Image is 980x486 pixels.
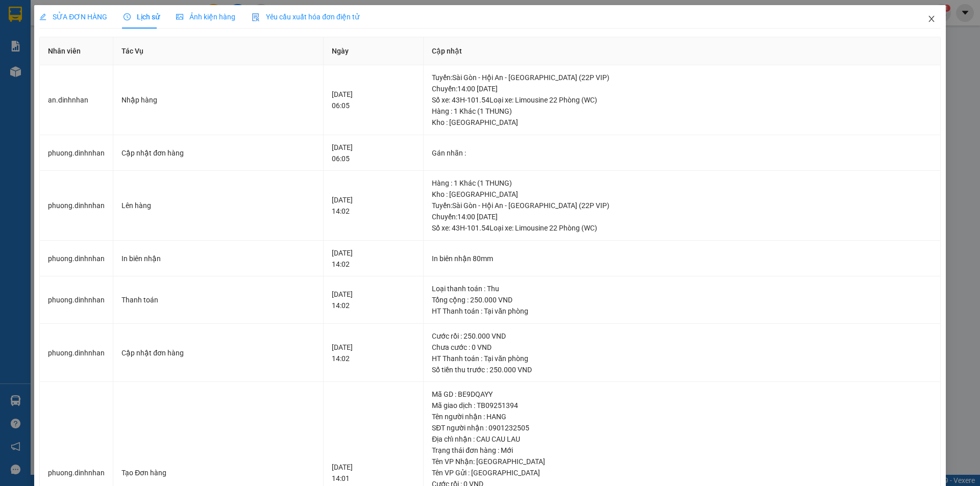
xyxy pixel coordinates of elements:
div: [DATE] 06:05 [332,89,415,111]
div: Thanh toán [121,294,314,305]
div: Tuyến : Sài Gòn - Hội An - [GEOGRAPHIC_DATA] (22P VIP) Chuyến: 14:00 [DATE] Số xe: 43H-101.54 Loạ... [432,72,932,106]
th: Cập nhật [424,37,941,65]
div: [DATE] 14:02 [332,247,415,270]
span: close [927,15,936,23]
td: phuong.dinhnhan [40,276,113,324]
button: Close [917,5,946,34]
div: Hàng : 1 Khác (1 THUNG) [432,177,932,189]
div: [DATE] 06:05 [332,142,415,164]
div: HT Thanh toán : Tại văn phòng [432,305,932,317]
td: phuong.dinhnhan [40,135,113,171]
span: Yêu cầu xuất hóa đơn điện tử [252,13,359,21]
img: icon [252,13,260,21]
div: Kho : [GEOGRAPHIC_DATA] [432,189,932,200]
span: picture [176,13,183,20]
div: Địa chỉ nhận : CAU CAU LAU [432,433,932,445]
div: Tổng cộng : 250.000 VND [432,294,932,305]
div: [DATE] 14:02 [332,194,415,217]
div: Tên VP Nhận: [GEOGRAPHIC_DATA] [432,456,932,467]
div: Hàng : 1 Khác (1 THUNG) [432,106,932,117]
span: clock-circle [124,13,131,20]
td: phuong.dinhnhan [40,241,113,277]
div: Trạng thái đơn hàng : Mới [432,445,932,456]
span: Ảnh kiện hàng [176,13,235,21]
div: HT Thanh toán : Tại văn phòng [432,353,932,364]
td: phuong.dinhnhan [40,171,113,241]
div: In biên nhận [121,253,314,264]
div: Mã giao dịch : TB09251394 [432,400,932,411]
div: Tuyến : Sài Gòn - Hội An - [GEOGRAPHIC_DATA] (22P VIP) Chuyến: 14:00 [DATE] Số xe: 43H-101.54 Loạ... [432,200,932,234]
div: Số tiền thu trước : 250.000 VND [432,364,932,375]
div: Loại thanh toán : Thu [432,283,932,294]
span: edit [39,13,46,20]
span: SỬA ĐƠN HÀNG [39,13,107,21]
div: Gán nhãn : [432,147,932,159]
div: Nhập hàng [121,94,314,106]
div: [DATE] 14:02 [332,342,415,364]
div: Tên VP Gửi : [GEOGRAPHIC_DATA] [432,467,932,478]
div: Cập nhật đơn hàng [121,347,314,359]
div: In biên nhận 80mm [432,253,932,264]
th: Nhân viên [40,37,113,65]
div: Tên người nhận : HANG [432,411,932,422]
div: Chưa cước : 0 VND [432,342,932,353]
div: Cập nhật đơn hàng [121,147,314,159]
div: Lên hàng [121,200,314,211]
td: an.dinhnhan [40,65,113,135]
div: [DATE] 14:01 [332,462,415,484]
th: Tác Vụ [113,37,323,65]
th: Ngày [324,37,424,65]
div: SĐT người nhận : 0901232505 [432,422,932,433]
div: Cước rồi : 250.000 VND [432,330,932,342]
span: Lịch sử [124,13,160,21]
td: phuong.dinhnhan [40,324,113,382]
div: Mã GD : BE9DQAYY [432,389,932,400]
div: [DATE] 14:02 [332,289,415,311]
div: Kho : [GEOGRAPHIC_DATA] [432,117,932,128]
div: Tạo Đơn hàng [121,467,314,478]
